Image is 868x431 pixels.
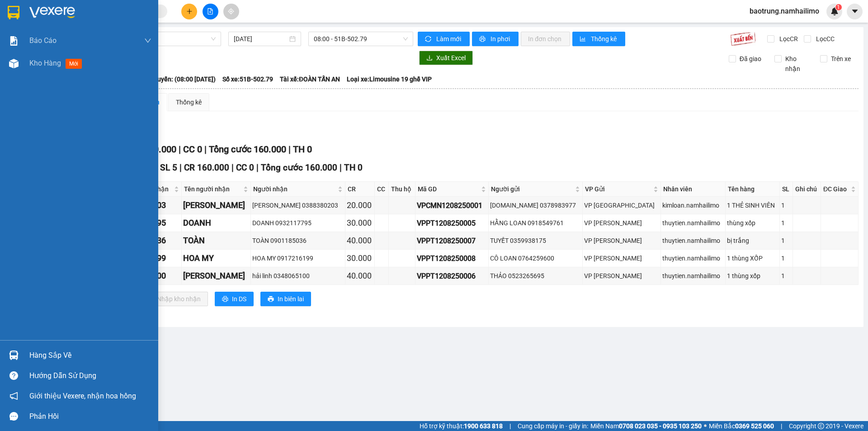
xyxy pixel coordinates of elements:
[29,35,57,46] span: Báo cáo
[419,51,473,65] button: downloadXuất Excel
[8,6,19,19] img: logo-vxr
[590,421,702,431] span: Miền Nam
[9,371,18,380] span: question-circle
[8,9,22,18] span: Gửi:
[182,197,251,214] td: Hoàng Oanh
[583,267,661,285] td: VP Phan Thiết
[585,184,651,194] span: VP Gửi
[29,59,61,67] span: Kho hàng
[222,74,273,84] span: Số xe: 51B-502.79
[583,197,661,214] td: VP chợ Mũi Né
[472,32,519,46] button: printerIn phơi
[662,200,724,210] div: kimloan.namhailimo
[812,34,836,44] span: Lọc CC
[727,253,778,263] div: 1 thùng XỐP
[9,59,19,68] img: warehouse-icon
[782,54,813,74] span: Kho nhận
[234,34,288,44] input: 12/08/2025
[183,234,249,247] div: TOÀN
[182,250,251,267] td: HOA MY
[66,59,82,69] span: mới
[781,200,791,210] div: 1
[851,7,859,15] span: caret-down
[256,162,259,173] span: |
[344,162,363,173] span: TH 0
[417,235,486,246] div: VPPT1208250007
[179,144,181,155] span: |
[140,292,208,306] button: downloadNhập kho nhận
[86,8,217,19] div: VP [GEOGRAPHIC_DATA]
[583,232,661,250] td: VP Phan Thiết
[417,253,486,264] div: VPPT1208250008
[389,182,415,197] th: Thu hộ
[204,144,207,155] span: |
[583,250,661,267] td: VP Phan Thiết
[591,34,618,44] span: Thống kê
[780,182,793,197] th: SL
[580,36,587,43] span: bar-chart
[181,4,197,19] button: plus
[415,214,488,232] td: VPPT1208250005
[252,218,344,228] div: DOANH 0932117795
[417,270,486,282] div: VPPT1208250006
[182,267,251,285] td: hải linh
[584,218,659,228] div: VP [PERSON_NAME]
[704,424,707,428] span: ⚪️
[583,214,661,232] td: VP Phan Thiết
[727,218,778,228] div: thùng xốp
[572,32,625,46] button: bar-chartThống kê
[293,144,312,155] span: TH 0
[837,4,840,10] span: 1
[726,182,780,197] th: Tên hàng
[662,271,724,281] div: thuytien.namhailimo
[735,422,774,430] strong: 0369 525 060
[436,53,466,63] span: Xuất Excel
[415,267,488,285] td: VPPT1208250006
[252,200,344,210] div: [PERSON_NAME] 0388380203
[490,218,581,228] div: HẰNG LOAN 0918549761
[827,54,854,64] span: Trên xe
[776,34,799,44] span: Lọc CR
[160,162,177,173] span: SL 5
[223,4,239,19] button: aim
[280,74,340,84] span: Tài xế: ĐOÀN TẤN AN
[847,4,863,19] button: caret-down
[228,8,234,14] span: aim
[709,421,774,431] span: Miền Bắc
[781,236,791,246] div: 1
[415,197,488,214] td: VPCMN1208250001
[232,294,246,304] span: In DS
[86,9,108,18] span: Nhận:
[730,32,756,46] img: 9k=
[727,200,778,210] div: 1 THẺ SINH VIÊN
[29,410,151,423] div: Phản hồi
[29,369,151,383] div: Hướng dẫn sử dụng
[818,423,824,429] span: copyright
[176,97,202,107] div: Thống kê
[183,199,249,212] div: [PERSON_NAME]
[375,182,389,197] th: CC
[490,236,581,246] div: TUYẾT 0359938175
[252,253,344,263] div: HOA MY 0917216199
[186,8,193,14] span: plus
[183,252,249,265] div: HOA MY
[183,270,249,282] div: [PERSON_NAME]
[231,162,234,173] span: |
[252,271,344,281] div: hải linh 0348065100
[417,218,486,229] div: VPPT1208250005
[236,162,254,173] span: CC 0
[584,253,659,263] div: VP [PERSON_NAME]
[347,217,373,229] div: 30.000
[86,42,217,74] span: BẾN XE PHÍA NAM [GEOGRAPHIC_DATA]
[835,4,842,10] sup: 1
[584,236,659,246] div: VP [PERSON_NAME]
[347,199,373,212] div: 20.000
[661,182,726,197] th: Nhân viên
[426,55,433,62] span: download
[182,214,251,232] td: DOANH
[490,271,581,281] div: THẢO 0523265695
[464,422,503,430] strong: 1900 633 818
[182,232,251,250] td: TOÀN
[418,32,470,46] button: syncLàm mới
[417,200,486,211] div: VPCMN1208250001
